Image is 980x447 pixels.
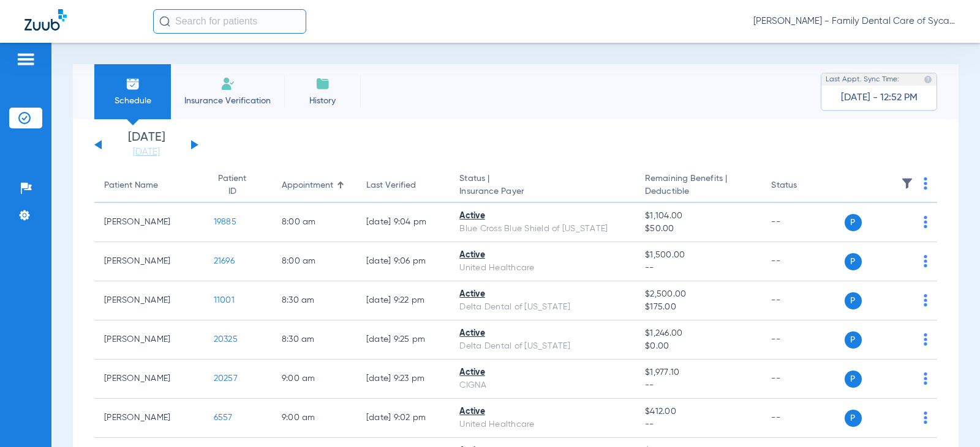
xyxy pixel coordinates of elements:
[459,223,625,235] div: Blue Cross Blue Shield of [US_STATE]
[645,301,752,314] span: $175.00
[645,418,752,431] span: --
[645,223,752,235] span: $50.00
[845,253,862,270] span: P
[459,288,625,301] div: Active
[272,360,356,399] td: 9:00 AM
[924,255,927,267] img: group-dot-blue.svg
[761,281,844,320] td: --
[214,335,238,344] span: 20325
[159,16,170,27] img: Search Icon
[272,242,356,281] td: 8:00 AM
[459,418,625,431] div: United Healthcare
[845,371,862,388] span: P
[761,399,844,438] td: --
[315,76,330,91] img: History
[459,301,625,314] div: Delta Dental of [US_STATE]
[104,179,158,192] div: Patient Name
[761,203,844,242] td: --
[110,131,183,158] li: [DATE]
[645,288,752,301] span: $2,500.00
[645,185,752,198] span: Deductible
[645,405,752,418] span: $412.00
[214,172,251,198] div: Patient ID
[924,177,927,190] img: group-dot-blue.svg
[459,340,625,353] div: Delta Dental of [US_STATE]
[126,76,140,91] img: Schedule
[459,210,625,223] div: Active
[110,146,183,158] a: [DATE]
[459,366,625,379] div: Active
[214,218,236,226] span: 19885
[645,249,752,262] span: $1,500.00
[293,95,352,107] span: History
[272,399,356,438] td: 9:00 AM
[104,95,162,107] span: Schedule
[282,179,333,192] div: Appointment
[645,327,752,340] span: $1,246.00
[272,320,356,360] td: 8:30 AM
[761,320,844,360] td: --
[356,203,450,242] td: [DATE] 9:04 PM
[356,242,450,281] td: [DATE] 9:06 PM
[366,179,416,192] div: Last Verified
[761,360,844,399] td: --
[272,281,356,320] td: 8:30 AM
[214,374,238,383] span: 20257
[645,340,752,353] span: $0.00
[366,179,440,192] div: Last Verified
[845,331,862,349] span: P
[94,242,204,281] td: [PERSON_NAME]
[761,242,844,281] td: --
[753,15,956,28] span: [PERSON_NAME] - Family Dental Care of Sycamore
[924,372,927,385] img: group-dot-blue.svg
[282,179,347,192] div: Appointment
[94,203,204,242] td: [PERSON_NAME]
[214,257,235,265] span: 21696
[924,333,927,345] img: group-dot-blue.svg
[356,399,450,438] td: [DATE] 9:02 PM
[459,379,625,392] div: CIGNA
[826,73,899,86] span: Last Appt. Sync Time:
[845,292,862,309] span: P
[459,249,625,262] div: Active
[16,52,36,67] img: hamburger-icon
[221,76,235,91] img: Manual Insurance Verification
[180,95,275,107] span: Insurance Verification
[214,296,235,305] span: 11001
[841,92,918,104] span: [DATE] - 12:52 PM
[104,179,194,192] div: Patient Name
[459,405,625,418] div: Active
[94,281,204,320] td: [PERSON_NAME]
[924,75,932,84] img: last sync help info
[901,177,913,190] img: filter.svg
[272,203,356,242] td: 8:00 AM
[94,399,204,438] td: [PERSON_NAME]
[356,281,450,320] td: [DATE] 9:22 PM
[924,412,927,424] img: group-dot-blue.svg
[459,185,625,198] span: Insurance Payer
[356,360,450,399] td: [DATE] 9:23 PM
[645,262,752,275] span: --
[214,413,233,422] span: 6557
[924,294,927,306] img: group-dot-blue.svg
[645,379,752,392] span: --
[761,169,844,203] th: Status
[845,410,862,427] span: P
[645,210,752,223] span: $1,104.00
[214,172,262,198] div: Patient ID
[924,216,927,228] img: group-dot-blue.svg
[459,327,625,340] div: Active
[645,366,752,379] span: $1,977.10
[94,360,204,399] td: [PERSON_NAME]
[459,262,625,275] div: United Healthcare
[94,320,204,360] td: [PERSON_NAME]
[635,169,761,203] th: Remaining Benefits |
[845,214,862,231] span: P
[24,9,67,31] img: Zuub Logo
[153,9,306,34] input: Search for patients
[450,169,635,203] th: Status |
[356,320,450,360] td: [DATE] 9:25 PM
